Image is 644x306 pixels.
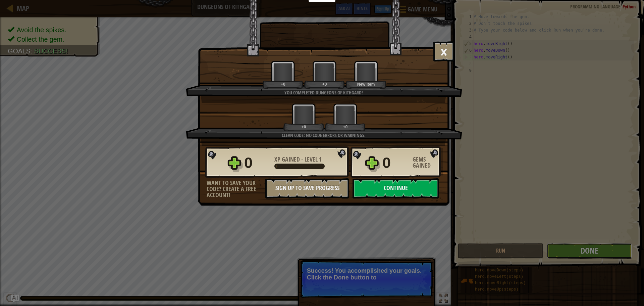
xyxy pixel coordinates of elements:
div: +0 [285,124,323,129]
button: × [433,41,454,61]
button: Sign Up to Save Progress [265,178,349,199]
button: Continue [353,178,439,199]
div: Clean code: no code errors or warnings. [218,132,429,139]
div: New Item [347,82,385,87]
div: +0 [306,82,343,87]
div: - [274,157,322,163]
div: +0 [264,82,302,87]
span: XP Gained [274,155,301,164]
div: 0 [244,152,270,174]
div: Gems Gained [413,157,443,169]
span: Level [303,155,319,164]
div: +0 [326,124,364,129]
div: 0 [382,152,409,174]
div: Want to save your code? Create a free account! [207,180,265,198]
span: 1 [319,155,322,164]
div: You completed Dungeons of Kithgard! [218,89,429,96]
